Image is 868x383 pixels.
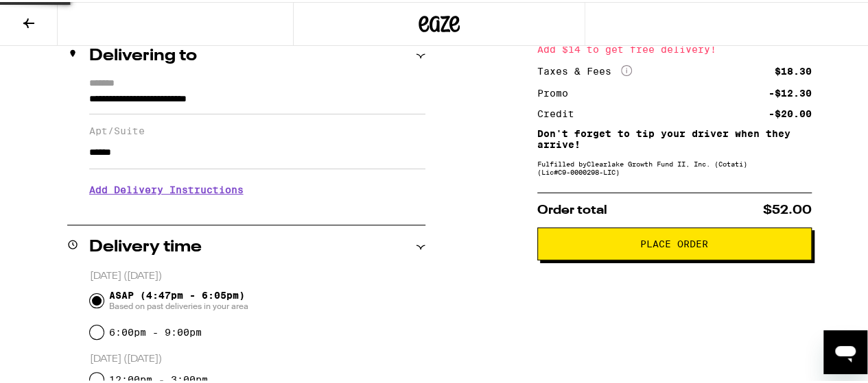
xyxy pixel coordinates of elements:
[89,203,425,214] p: We'll contact you at [PHONE_NUMBER] when we arrive
[537,126,812,148] p: Don't forget to tip your driver when they arrive!
[90,268,425,281] p: [DATE] ([DATE])
[775,64,812,74] div: $18.30
[537,86,578,96] div: Promo
[537,107,584,116] div: Credit
[537,42,812,52] div: Add $14 to get free delivery!
[109,372,208,383] label: 12:00pm - 3:00pm
[769,86,812,96] div: -$12.30
[109,299,248,310] span: Based on past deliveries in your area
[763,202,812,214] span: $52.00
[537,158,812,174] div: Fulfilled by Clearlake Growth Fund II, Inc. (Cotati) (Lic# C9-0000298-LIC )
[89,123,425,134] label: Apt/Suite
[109,325,202,336] label: 6:00pm - 9:00pm
[89,172,425,203] h3: Add Delivery Instructions
[537,225,812,258] button: Place Order
[640,237,708,247] span: Place Order
[769,107,812,116] div: -$20.00
[109,288,248,310] span: ASAP (4:47pm - 6:05pm)
[89,46,197,62] h2: Delivering to
[537,63,632,75] div: Taxes & Fees
[89,237,202,254] h2: Delivery time
[90,351,425,364] p: [DATE] ([DATE])
[537,202,607,214] span: Order total
[823,328,867,372] iframe: Button to launch messaging window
